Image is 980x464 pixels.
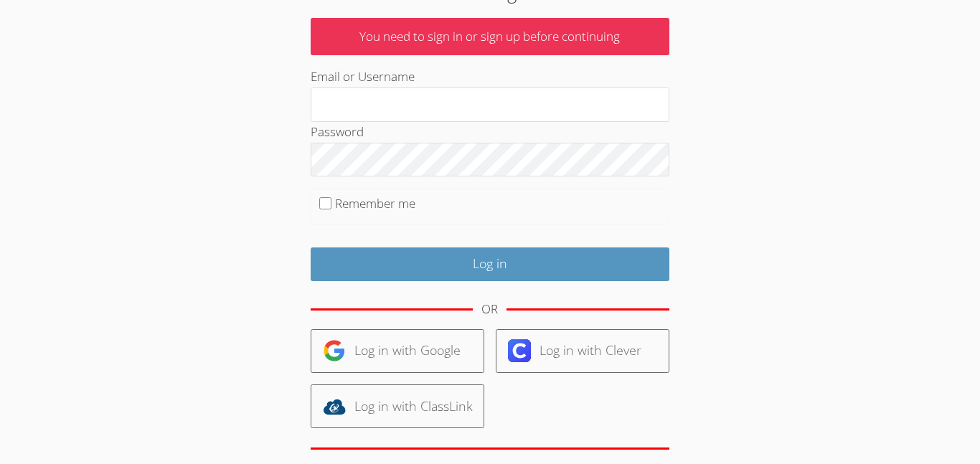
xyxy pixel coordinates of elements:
label: Password [311,123,364,140]
p: You need to sign in or sign up before continuing [311,18,669,56]
a: Log in with Google [311,329,484,373]
div: OR [481,299,498,320]
label: Remember me [335,195,415,212]
input: Log in [311,247,669,281]
label: Email or Username [311,68,415,85]
a: Log in with Clever [496,329,669,373]
img: google-logo-50288ca7cdecda66e5e0955fdab243c47b7ad437acaf1139b6f446037453330a.svg [323,339,346,362]
a: Log in with ClassLink [311,384,484,428]
img: classlink-logo-d6bb404cc1216ec64c9a2012d9dc4662098be43eaf13dc465df04b49fa7ab582.svg [323,395,346,418]
img: clever-logo-6eab21bc6e7a338710f1a6ff85c0baf02591cd810cc4098c63d3a4b26e2feb20.svg [508,339,531,362]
